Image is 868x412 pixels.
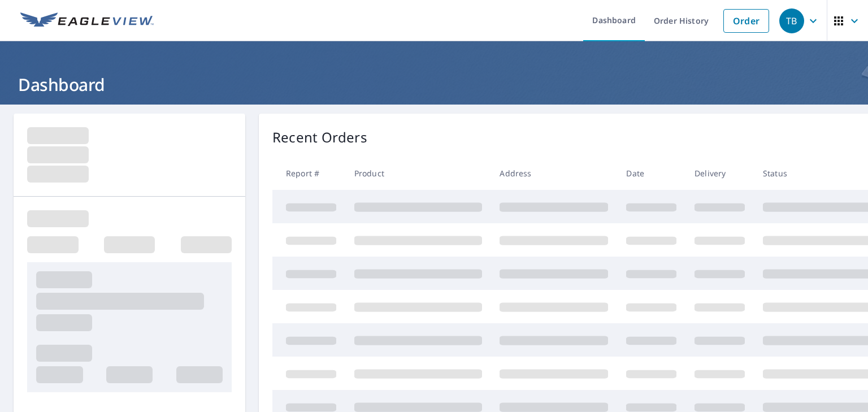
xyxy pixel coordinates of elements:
img: EV Logo [20,12,154,29]
th: Date [617,157,685,190]
p: Recent Orders [272,127,367,148]
th: Product [345,157,491,190]
th: Report # [272,157,345,190]
div: TB [779,8,804,33]
th: Delivery [685,157,754,190]
h1: Dashboard [14,73,854,96]
a: Order [723,9,769,33]
th: Address [491,157,617,190]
